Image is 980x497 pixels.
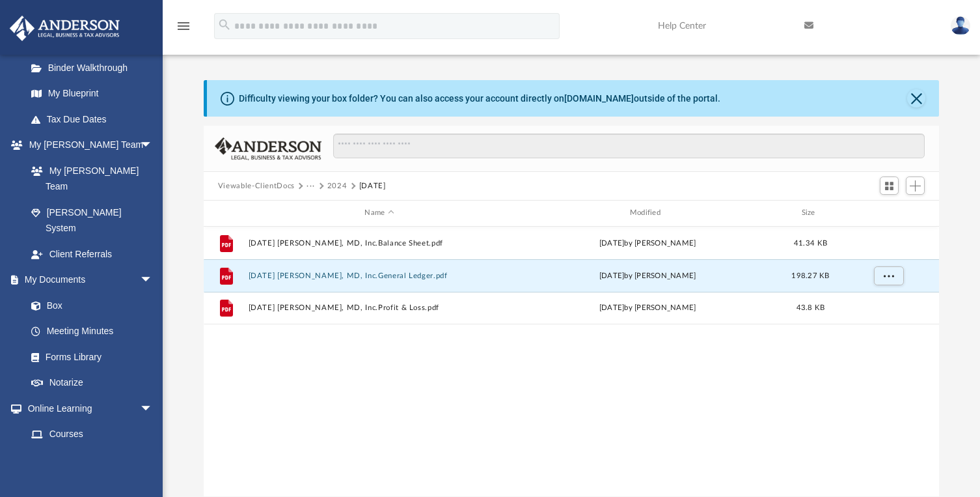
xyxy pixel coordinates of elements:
div: [DATE] by [PERSON_NAME] [516,302,778,314]
div: id [210,207,242,219]
div: id [842,207,933,219]
a: Courses [18,421,166,447]
span: arrow_drop_down [140,395,166,422]
div: [DATE] by [PERSON_NAME] [516,237,778,249]
button: ··· [306,180,315,192]
img: Anderson Advisors Platinum Portal [6,16,124,41]
div: Name [247,207,510,219]
span: 198.27 KB [791,272,829,279]
button: Add [906,177,925,195]
img: User Pic [951,16,970,35]
a: Online Learningarrow_drop_down [9,395,166,421]
a: Box [18,292,159,319]
button: Switch to Grid View [880,177,899,195]
button: [DATE] [PERSON_NAME], MD, Inc.Profit & Loss.pdf [248,304,510,312]
button: Close [907,89,925,107]
span: 43.8 KB [796,304,824,311]
a: Binder Walkthrough [18,55,172,81]
i: search [217,18,232,32]
a: [DOMAIN_NAME] [564,93,634,104]
button: Viewable-ClientDocs [218,180,295,192]
button: 2024 [327,180,347,192]
a: My [PERSON_NAME] Teamarrow_drop_down [9,132,166,158]
button: [DATE] [359,180,386,192]
div: Difficulty viewing your box folder? You can also access your account directly on outside of the p... [239,92,720,106]
a: Meeting Minutes [18,319,166,345]
button: [DATE] [PERSON_NAME], MD, Inc.General Ledger.pdf [248,272,510,280]
a: Video Training [18,447,159,473]
div: Modified [516,207,779,219]
a: Tax Due Dates [18,106,172,132]
a: My Documentsarrow_drop_down [9,267,166,293]
button: More options [873,266,903,285]
a: [PERSON_NAME] System [18,199,166,241]
a: My [PERSON_NAME] Team [18,158,159,199]
a: Notarize [18,370,166,396]
span: 41.34 KB [794,239,827,246]
button: [DATE] [PERSON_NAME], MD, Inc.Balance Sheet.pdf [248,239,510,248]
i: menu [176,18,191,34]
span: arrow_drop_down [140,132,166,159]
div: grid [204,227,939,496]
a: menu [176,25,191,34]
span: arrow_drop_down [140,267,166,294]
a: Client Referrals [18,241,166,267]
div: Size [784,207,836,219]
input: Search files and folders [333,134,925,158]
a: Forms Library [18,344,159,370]
div: [DATE] by [PERSON_NAME] [516,270,778,281]
a: My Blueprint [18,81,166,107]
